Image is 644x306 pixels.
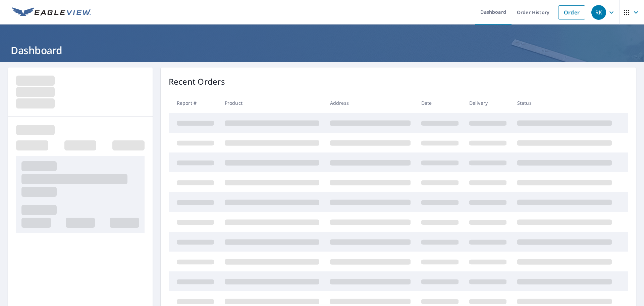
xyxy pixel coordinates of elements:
[8,43,636,57] h1: Dashboard
[512,93,617,113] th: Status
[169,76,225,88] p: Recent Orders
[325,93,416,113] th: Address
[12,7,91,17] img: EV Logo
[219,93,325,113] th: Product
[591,5,606,20] div: RK
[416,93,464,113] th: Date
[169,93,219,113] th: Report #
[558,5,585,19] a: Order
[464,93,512,113] th: Delivery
